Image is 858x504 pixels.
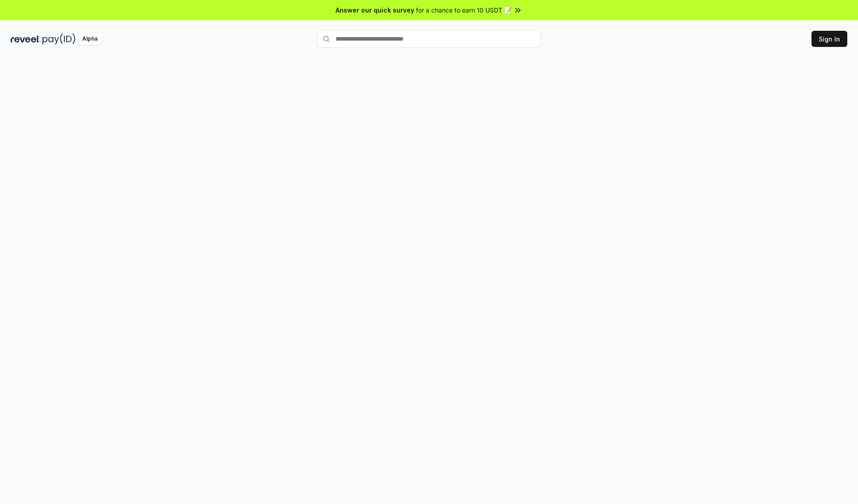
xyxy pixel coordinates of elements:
img: reveel_dark [11,33,41,45]
span: Answer our quick survey [336,5,414,15]
img: pay_id [42,33,76,45]
div: Alpha [77,33,102,45]
button: Sign In [812,31,847,47]
span: for a chance to earn 10 USDT 📝 [416,5,512,15]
